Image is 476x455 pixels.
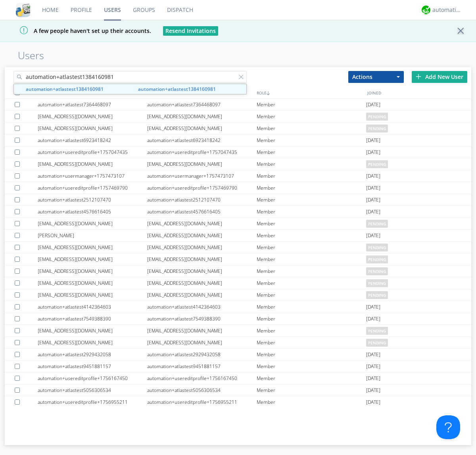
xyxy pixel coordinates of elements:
div: [EMAIL_ADDRESS][DOMAIN_NAME] [147,242,257,253]
a: automation+atlastest7364468097automation+atlastest7364468097Member[DATE] [5,99,471,111]
div: automation+atlastest9451881157 [147,361,257,372]
strong: automation+atlastest1384160981 [138,86,216,92]
a: automation+usereditprofile+1756167450automation+usereditprofile+1756167450Member[DATE] [5,372,471,384]
a: automation+usereditprofile+1756955211automation+usereditprofile+1756955211Member[DATE] [5,396,471,408]
div: Member [257,123,366,134]
iframe: Toggle Customer Support [436,415,460,439]
div: automation+atlastest6923418242 [38,134,147,146]
div: [EMAIL_ADDRESS][DOMAIN_NAME] [38,218,147,229]
div: [EMAIL_ADDRESS][DOMAIN_NAME] [38,289,147,301]
div: automation+atlas [432,6,462,14]
div: automation+usereditprofile+1757469790 [38,182,147,194]
div: Member [257,182,366,194]
a: [EMAIL_ADDRESS][DOMAIN_NAME][EMAIL_ADDRESS][DOMAIN_NAME]Memberpending [5,123,471,134]
span: pending [366,339,388,347]
div: [EMAIL_ADDRESS][DOMAIN_NAME] [38,265,147,277]
div: Member [257,313,366,324]
span: [DATE] [366,301,380,313]
span: pending [366,220,388,228]
a: [EMAIL_ADDRESS][DOMAIN_NAME][EMAIL_ADDRESS][DOMAIN_NAME]Memberpending [5,289,471,301]
a: [EMAIL_ADDRESS][DOMAIN_NAME][EMAIL_ADDRESS][DOMAIN_NAME]Memberpending [5,111,471,123]
div: [EMAIL_ADDRESS][DOMAIN_NAME] [38,242,147,253]
a: automation+atlastest6923418242automation+atlastest6923418242Member[DATE] [5,134,471,146]
div: [EMAIL_ADDRESS][DOMAIN_NAME] [38,277,147,289]
a: [EMAIL_ADDRESS][DOMAIN_NAME][EMAIL_ADDRESS][DOMAIN_NAME]Memberpending [5,325,471,337]
span: [DATE] [366,182,380,194]
div: automation+usereditprofile+1757047435 [147,146,257,158]
a: automation+usereditprofile+1757469790automation+usereditprofile+1757469790Member[DATE] [5,182,471,194]
div: Member [257,99,366,110]
div: Member [257,158,366,170]
div: [EMAIL_ADDRESS][DOMAIN_NAME] [38,253,147,265]
a: [EMAIL_ADDRESS][DOMAIN_NAME][EMAIL_ADDRESS][DOMAIN_NAME]Memberpending [5,242,471,253]
div: automation+atlastest5056306534 [147,384,257,396]
div: automation+usermanager+1757473107 [38,170,147,182]
div: Member [257,253,366,265]
div: automation+atlastest5056306534 [38,384,147,396]
a: automation+usereditprofile+1757047435automation+usereditprofile+1757047435Member[DATE] [5,146,471,158]
strong: automation+atlastest1384160981 [26,86,104,92]
span: pending [366,244,388,251]
div: [EMAIL_ADDRESS][DOMAIN_NAME] [38,325,147,336]
div: Member [257,301,366,313]
a: [PERSON_NAME][EMAIL_ADDRESS][DOMAIN_NAME]Member[DATE] [5,230,471,242]
div: automation+atlastest7364468097 [147,99,257,110]
div: automation+atlastest6923418242 [147,134,257,146]
div: automation+atlastest7364468097 [38,99,147,110]
span: [DATE] [366,230,380,242]
span: pending [366,113,388,121]
div: [EMAIL_ADDRESS][DOMAIN_NAME] [147,111,257,122]
div: Member [257,289,366,301]
div: Member [257,230,366,241]
div: ROLE [255,87,365,98]
div: Member [257,265,366,277]
a: automation+atlastest5056306534automation+atlastest5056306534Member[DATE] [5,384,471,396]
div: [EMAIL_ADDRESS][DOMAIN_NAME] [147,218,257,229]
div: [EMAIL_ADDRESS][DOMAIN_NAME] [38,158,147,170]
a: [EMAIL_ADDRESS][DOMAIN_NAME][EMAIL_ADDRESS][DOMAIN_NAME]Memberpending [5,218,471,230]
div: Member [257,337,366,348]
a: automation+usermanager+1757473107automation+usermanager+1757473107Member[DATE] [5,170,471,182]
span: pending [366,291,388,299]
span: [DATE] [366,134,380,146]
span: pending [366,279,388,287]
span: [DATE] [366,396,380,408]
div: automation+atlastest4142364603 [147,301,257,313]
a: [EMAIL_ADDRESS][DOMAIN_NAME][EMAIL_ADDRESS][DOMAIN_NAME]Memberpending [5,253,471,265]
span: pending [366,267,388,275]
div: Member [257,111,366,122]
span: pending [366,327,388,335]
div: Member [257,372,366,384]
span: [DATE] [366,313,380,325]
span: [DATE] [366,194,380,206]
img: plus.svg [416,74,421,79]
a: [EMAIL_ADDRESS][DOMAIN_NAME][EMAIL_ADDRESS][DOMAIN_NAME]Memberpending [5,158,471,170]
input: Search users [13,71,247,83]
div: Member [257,277,366,289]
div: [EMAIL_ADDRESS][DOMAIN_NAME] [147,123,257,134]
a: [EMAIL_ADDRESS][DOMAIN_NAME][EMAIL_ADDRESS][DOMAIN_NAME]Memberpending [5,265,471,277]
a: automation+atlastest4142364603automation+atlastest4142364603Member[DATE] [5,301,471,313]
div: automation+atlastest2512107470 [147,194,257,205]
div: [EMAIL_ADDRESS][DOMAIN_NAME] [147,253,257,265]
div: automation+atlastest2929432058 [38,349,147,360]
span: [DATE] [366,99,380,111]
span: [DATE] [366,170,380,182]
span: [DATE] [366,372,380,384]
div: automation+atlastest4142364603 [38,301,147,313]
div: Member [257,206,366,217]
div: Member [257,361,366,372]
div: Member [257,325,366,336]
span: A few people haven't set up their accounts. [6,27,151,35]
div: [EMAIL_ADDRESS][DOMAIN_NAME] [147,337,257,348]
div: [EMAIL_ADDRESS][DOMAIN_NAME] [147,230,257,241]
a: automation+atlastest7549388390automation+atlastest7549388390Member[DATE] [5,313,471,325]
div: automation+atlastest2512107470 [38,194,147,205]
span: pending [366,160,388,168]
img: d2d01cd9b4174d08988066c6d424eccd [422,6,430,14]
div: Member [257,134,366,146]
div: [EMAIL_ADDRESS][DOMAIN_NAME] [147,289,257,301]
span: pending [366,255,388,263]
div: JOINED [365,87,476,98]
div: [EMAIL_ADDRESS][DOMAIN_NAME] [38,337,147,348]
